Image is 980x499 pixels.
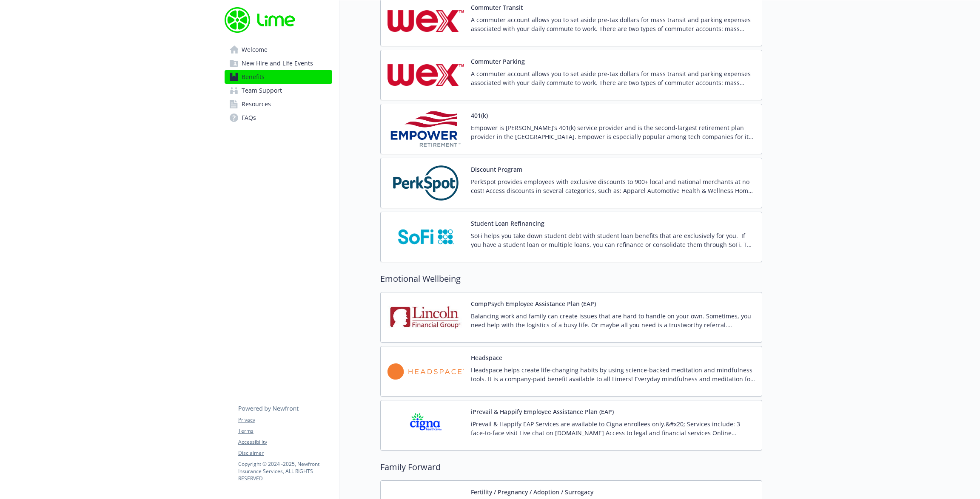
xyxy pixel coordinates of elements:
p: iPrevail & Happify EAP Services are available to Cigna enrollees only.&#x20; Services include: 3 ... [471,420,755,437]
img: PerkSpot carrier logo [387,165,464,201]
button: Student Loan Refinancing [471,219,544,228]
img: SoFi carrier logo [387,219,464,255]
a: Terms [238,427,332,435]
p: Copyright © 2024 - 2025 , Newfront Insurance Services, ALL RIGHTS RESERVED [238,460,332,482]
a: Welcome [225,43,332,57]
p: A commuter account allows you to set aside pre-tax dollars for mass transit and parking expenses ... [471,15,755,33]
button: CompPsych Employee Assistance Plan (EAP) [471,299,596,308]
a: Resources [225,97,332,111]
span: Team Support [242,84,282,97]
h2: Family Forward [380,461,762,473]
p: Headspace helps create life-changing habits by using science-backed meditation and mindfulness to... [471,366,755,383]
p: PerkSpot provides employees with exclusive discounts to 900+ local and national merchants at no c... [471,177,755,195]
h2: Emotional Wellbeing [380,272,762,285]
span: Resources [242,97,271,111]
a: Benefits [225,70,332,84]
button: iPrevail & Happify Employee Assistance Plan (EAP) [471,407,614,416]
a: FAQs [225,111,332,125]
span: Welcome [242,43,268,57]
img: Empower Retirement carrier logo [387,111,464,147]
p: A commuter account allows you to set aside pre-tax dollars for mass transit and parking expenses ... [471,69,755,87]
span: New Hire and Life Events [242,57,313,70]
p: Empower is [PERSON_NAME]’s 401(k) service provider and is the second-largest retirement plan prov... [471,123,755,141]
button: Headspace [471,353,502,362]
span: FAQs [242,111,256,125]
img: CIGNA carrier logo [387,407,464,443]
button: Fertility / Pregnancy / Adoption / Surrogacy [471,488,593,496]
img: Lincoln Financial Group carrier logo [387,299,464,335]
button: 401(k) [471,111,488,120]
button: Discount Program [471,165,522,174]
a: New Hire and Life Events [225,57,332,70]
p: Balancing work and family can create issues that are hard to handle on your own. Sometimes, you n... [471,312,755,329]
img: Wex Inc. carrier logo [387,3,464,39]
a: Privacy [238,416,332,424]
a: Team Support [225,84,332,97]
a: Disclaimer [238,449,332,457]
button: Commuter Transit [471,3,523,12]
a: Accessibility [238,438,332,446]
button: Commuter Parking [471,57,525,66]
img: Wex Inc. carrier logo [387,57,464,93]
span: Benefits [242,70,265,84]
p: SoFi helps you take down student debt with student loan benefits that are exclusively for you. If... [471,231,755,249]
img: Headspace carrier logo [387,353,464,389]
